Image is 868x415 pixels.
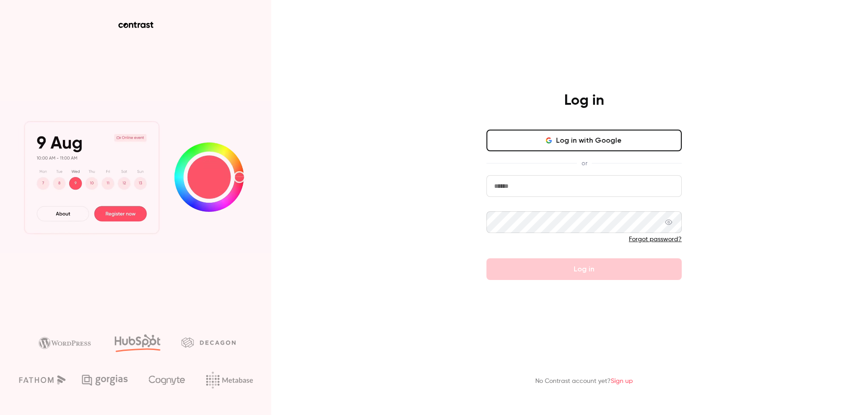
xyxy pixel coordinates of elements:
p: No Contrast account yet? [535,377,633,386]
button: Log in with Google [486,130,682,151]
span: or [577,159,592,168]
img: decagon [181,337,236,347]
h4: Log in [564,92,604,110]
a: Sign up [611,378,633,384]
a: Forgot password? [629,236,682,242]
